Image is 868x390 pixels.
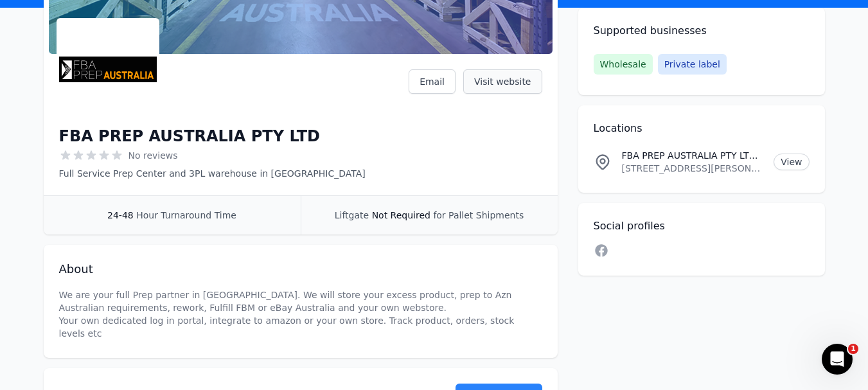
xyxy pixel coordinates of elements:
a: Email [409,69,456,94]
p: We are your full Prep partner in [GEOGRAPHIC_DATA]. We will store your excess product, prep to Az... [59,288,542,340]
h1: FBA PREP AUSTRALIA PTY LTD [59,126,321,146]
span: Not Required [372,210,430,220]
span: 24-48 [107,210,134,220]
span: Liftgate [335,210,369,220]
span: Wholesale [594,54,653,75]
iframe: Intercom live chat [822,344,853,375]
span: Hour Turnaround Time [136,210,236,220]
span: for Pallet Shipments [433,210,524,220]
h2: Locations [594,121,810,136]
span: 1 [848,344,858,354]
h2: Social profiles [594,218,810,234]
h2: Supported businesses [594,23,810,39]
p: Full Service Prep Center and 3PL warehouse in [GEOGRAPHIC_DATA] [59,167,366,180]
a: Visit website [463,69,542,94]
a: View [774,154,809,170]
img: FBA PREP AUSTRALIA PTY LTD [59,21,157,118]
span: No reviews [128,149,178,162]
p: FBA PREP AUSTRALIA PTY LTD Location [622,149,764,162]
h2: About [59,260,542,278]
span: Private label [658,54,727,75]
p: [STREET_ADDRESS][PERSON_NAME] [622,162,764,175]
